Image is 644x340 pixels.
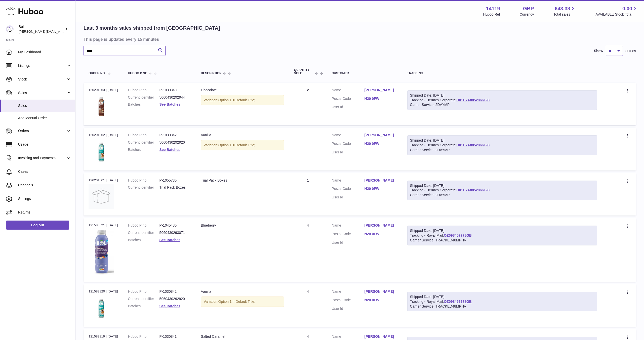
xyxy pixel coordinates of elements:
[332,178,365,184] dt: Name
[444,300,472,304] a: OZ098457778GB
[18,63,66,68] span: Listings
[595,12,638,17] span: AVAILABLE Stock Total
[18,129,66,133] span: Orders
[128,95,159,100] dt: Current identifier
[159,148,180,152] a: See Batches
[332,186,365,192] dt: Postal Code
[128,185,159,190] dt: Current identifier
[520,12,534,17] div: Currency
[18,77,66,82] span: Stock
[294,68,314,75] span: Quantity Sold
[201,334,284,339] div: Salted Caramel
[332,223,365,229] dt: Name
[365,88,397,93] a: [PERSON_NAME]
[159,230,191,235] dd: 5060430293071
[407,135,597,155] div: Tracking - Hermes Corporate:
[365,96,397,101] a: N20 0FW
[410,304,594,309] div: Carrier Service: TRACKED48MPHV
[159,95,191,100] dd: 5060430292944
[410,148,594,152] div: Carrier Service: 2DAYMP
[18,116,71,120] span: Add Manual Order
[128,178,159,183] dt: Huboo P no
[332,105,365,109] dt: User Id
[159,140,191,145] dd: 5060430292920
[201,95,284,105] div: Variation:
[159,133,191,138] dd: P-1030842
[89,72,105,75] span: Order No
[332,195,365,200] dt: User Id
[410,102,594,107] div: Carrier Service: 2DAYMP
[332,240,365,245] dt: User Id
[595,5,638,17] a: 0.00 AVAILABLE Stock Total
[128,133,159,138] dt: Huboo P no
[332,88,365,94] dt: Name
[128,72,147,75] span: Huboo P no
[201,88,284,93] div: Chocolate
[18,183,71,188] span: Channels
[523,5,534,12] strong: GBP
[84,36,635,42] h3: This page is updated every 15 minutes
[18,142,71,147] span: Usage
[159,289,191,294] dd: P-1030842
[289,128,327,170] td: 1
[332,232,365,238] dt: Postal Code
[553,5,576,17] a: 643.38 Total sales
[486,5,500,12] strong: 14119
[365,232,397,236] a: N20 0FW
[89,295,114,320] img: 1024_REVISEDVanilla_LowSugar_Mock.png
[159,178,191,183] dd: P-1055730
[555,5,570,12] span: 643.38
[407,72,597,75] div: Tracking
[289,173,327,216] td: 1
[365,334,397,339] a: [PERSON_NAME]
[128,334,159,339] dt: Huboo P no
[159,185,191,190] dd: Trial Pack Boxes
[128,88,159,93] dt: Huboo P no
[89,139,114,164] img: 1024_REVISEDVanilla_LowSugar_Mock.png
[332,141,365,147] dt: Postal Code
[18,91,66,95] span: Sales
[18,50,71,55] span: My Dashboard
[407,226,597,245] div: Tracking - Royal Mail:
[201,140,284,150] div: Variation:
[410,228,594,233] div: Shipped Date: [DATE]
[483,12,500,17] div: Huboo Ref
[410,238,594,243] div: Carrier Service: TRACKED48MPHV
[19,29,101,33] span: [PERSON_NAME][EMAIL_ADDRESS][DOMAIN_NAME]
[594,49,603,53] label: Show
[159,102,180,106] a: See Batches
[18,169,71,174] span: Cases
[456,143,490,147] a: H01HYA0052866198
[456,188,490,192] a: H01HYA0052866198
[159,223,191,228] dd: P-1045480
[6,221,69,230] a: Log out
[18,210,71,215] span: Returns
[365,178,397,183] a: [PERSON_NAME]
[444,233,472,237] a: OZ098457778GB
[201,133,284,138] div: Vanilla
[201,178,284,183] div: Trial Pack Boxes
[128,147,159,152] dt: Batches
[89,289,118,294] div: 121583820 | [DATE]
[89,94,114,119] img: 1224_REVISEDChocolate_LowSugar_Mock.png
[410,138,594,143] div: Shipped Date: [DATE]
[332,133,365,139] dt: Name
[365,223,397,228] a: [PERSON_NAME]
[218,300,255,304] span: Option 1 = Default Title;
[456,98,490,102] a: H01HYA0052866198
[410,193,594,197] div: Carrier Service: 2DAYMP
[159,88,191,93] dd: P-1030840
[159,296,191,301] dd: 5060430292920
[407,90,597,110] div: Tracking - Hermes Corporate:
[89,334,118,339] div: 121583819 | [DATE]
[201,289,284,294] div: Vanilla
[332,298,365,304] dt: Postal Code
[553,12,576,17] span: Total sales
[218,143,255,147] span: Option 1 = Default Title;
[332,96,365,102] dt: Postal Code
[410,183,594,188] div: Shipped Date: [DATE]
[128,140,159,145] dt: Current identifier
[128,223,159,228] dt: Huboo P no
[6,25,14,33] img: james.enever@bolfoods.com
[18,196,71,201] span: Settings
